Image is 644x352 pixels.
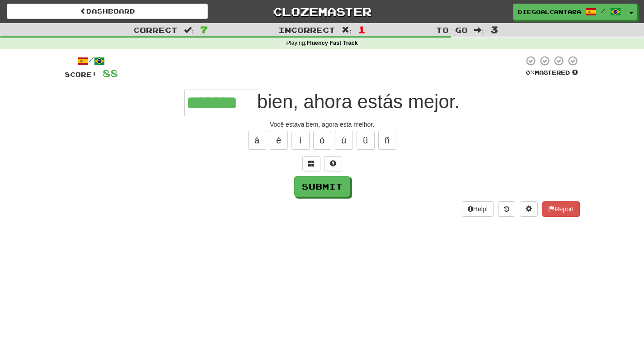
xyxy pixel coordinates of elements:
button: ú [335,131,353,150]
button: Round history (alt+y) [498,201,515,217]
span: Incorrect [278,25,335,34]
button: Report [542,201,579,217]
span: : [184,26,194,34]
button: ü [357,131,375,150]
strong: Fluency Fast Track [306,40,357,46]
button: ñ [378,131,396,150]
button: ó [313,131,331,150]
span: bien, ahora estás mejor. [257,91,460,112]
button: Switch sentence to multiple choice alt+p [302,156,320,171]
span: : [342,26,352,34]
span: 88 [103,67,118,79]
span: / [601,7,606,14]
button: é [270,131,288,150]
div: Você estava bem, agora está melhor. [65,120,580,129]
a: Dashboard [7,4,208,19]
span: 7 [200,24,208,35]
span: Score: [65,71,97,78]
button: Submit [294,176,350,197]
span: To go [436,25,468,34]
button: á [248,131,266,150]
span: DiegoAlcantara [518,8,581,16]
span: : [474,26,484,34]
div: / [65,55,118,67]
button: Single letter hint - you only get 1 per sentence and score half the points! alt+h [324,156,342,171]
a: Clozemaster [221,4,423,19]
button: í [291,131,310,150]
span: 0 % [526,69,535,76]
a: DiegoAlcantara / [513,4,626,20]
div: Mastered [524,69,580,77]
span: 3 [490,24,498,35]
button: Help! [462,201,494,217]
span: 1 [358,24,366,35]
span: Correct [133,25,178,34]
